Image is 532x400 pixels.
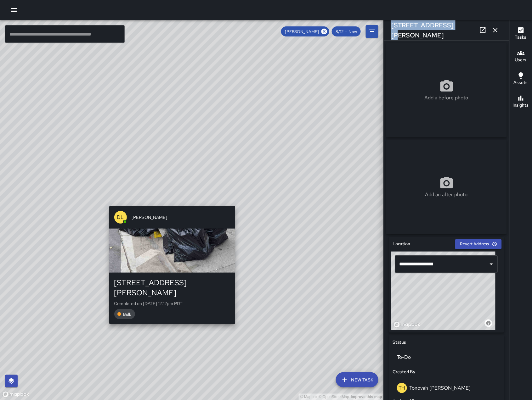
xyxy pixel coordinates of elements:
div: [STREET_ADDRESS][PERSON_NAME] [114,278,230,298]
span: [PERSON_NAME] [132,214,230,220]
p: Add a before photo [425,94,468,102]
button: Revert Address [455,239,502,249]
span: Bulk [120,312,135,317]
button: Tasks [510,23,532,45]
p: Completed on [DATE] 12:12pm PDT [114,300,230,307]
button: Open [487,260,496,269]
button: Assets [510,68,532,91]
h6: Insights [513,102,529,109]
h6: Users [515,57,527,64]
h6: Status [393,339,406,346]
button: Filters [366,25,378,38]
button: New Task [336,372,378,387]
button: DL[PERSON_NAME][STREET_ADDRESS][PERSON_NAME]Completed on [DATE] 12:12pm PDTBulk [109,206,235,324]
h6: Assets [514,79,528,86]
h6: Created By [393,369,416,375]
button: Insights [510,91,532,113]
p: Add an after photo [425,191,468,198]
h6: [STREET_ADDRESS][PERSON_NAME] [391,20,477,40]
span: [PERSON_NAME] [281,29,323,34]
p: DL [117,214,124,221]
button: Users [510,45,532,68]
p: TH [399,384,405,392]
h6: Location [393,241,410,247]
h6: Tasks [515,34,527,41]
p: To-Do [397,353,496,361]
span: 8/12 — Now [332,29,361,34]
p: Tonovah [PERSON_NAME] [410,385,471,391]
div: [PERSON_NAME] [281,26,329,36]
